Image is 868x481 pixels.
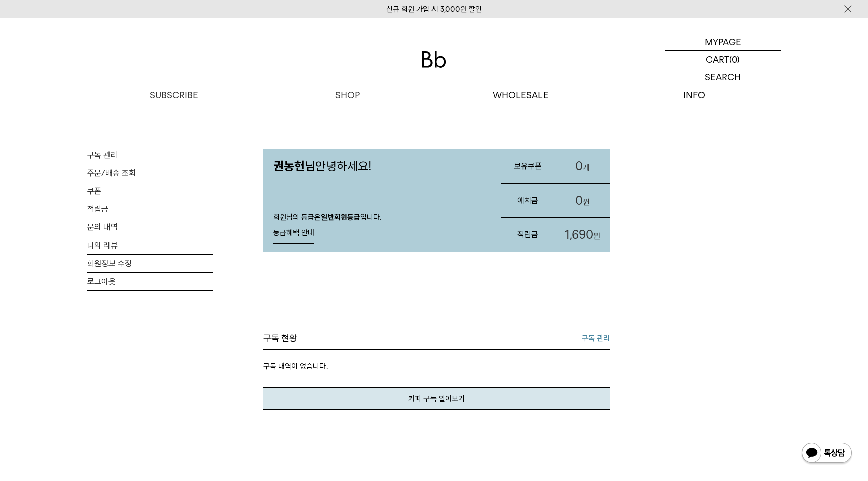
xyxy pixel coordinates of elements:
span: 0 [575,159,583,173]
a: 0원 [556,184,610,218]
a: 등급혜택 안내 [273,223,314,244]
img: 카카오톡 채널 1:1 채팅 버튼 [801,442,853,466]
a: 문의 내역 [87,218,213,236]
img: 로고 [422,51,446,68]
p: (0) [729,51,740,68]
a: 주문/배송 조회 [87,164,213,182]
div: 회원님의 등급은 입니다. [263,203,491,252]
a: 0개 [556,149,610,183]
a: 회원정보 수정 [87,255,213,272]
a: 커피 구독 알아보기 [263,387,610,410]
h3: 적립금 [501,221,555,248]
a: 신규 회원 가입 시 3,000원 할인 [386,5,482,14]
span: 1,690 [565,227,593,242]
strong: 일반회원등급 [321,213,360,222]
p: CART [706,51,729,68]
h3: 보유쿠폰 [501,153,555,179]
p: SEARCH [705,68,741,86]
a: CART (0) [665,51,781,68]
h3: 구독 현황 [263,332,297,344]
a: 나의 리뷰 [87,236,213,254]
a: SUBSCRIBE [87,86,261,104]
p: WHOLESALE [434,86,607,104]
a: MYPAGE [665,33,781,51]
a: 로그아웃 [87,273,213,290]
span: 0 [575,193,583,208]
a: SHOP [261,86,434,104]
strong: 권농헌님 [273,159,315,173]
a: 적립금 [87,200,213,218]
a: 구독 관리 [87,146,213,164]
a: 구독 관리 [582,332,610,344]
p: 구독 내역이 없습니다. [263,350,610,387]
h3: 예치금 [501,187,555,214]
a: 쿠폰 [87,182,213,200]
p: MYPAGE [705,33,741,50]
a: 1,690원 [556,218,610,252]
p: INFO [607,86,781,104]
p: 안녕하세요! [263,149,491,183]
